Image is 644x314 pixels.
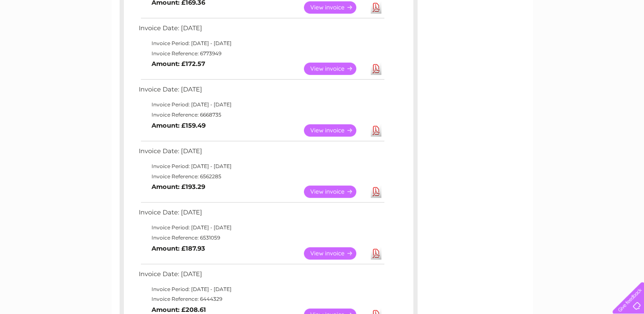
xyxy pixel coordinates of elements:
[304,186,366,198] a: View
[137,84,386,100] td: Invoice Date: [DATE]
[304,63,366,75] a: View
[152,183,205,191] b: Amount: £193.29
[137,38,386,49] td: Invoice Period: [DATE] - [DATE]
[371,1,381,14] a: Download
[23,22,66,48] img: logo.png
[515,36,534,43] a: Energy
[304,124,366,137] a: View
[152,306,206,314] b: Amount: £208.61
[152,122,206,129] b: Amount: £159.49
[152,245,205,252] b: Amount: £187.93
[304,247,366,260] a: View
[152,60,205,68] b: Amount: £172.57
[137,146,386,161] td: Invoice Date: [DATE]
[494,36,510,43] a: Water
[137,23,386,38] td: Invoice Date: [DATE]
[539,36,565,43] a: Telecoms
[137,284,386,294] td: Invoice Period: [DATE] - [DATE]
[587,36,608,43] a: Contact
[137,49,386,59] td: Invoice Reference: 6773949
[371,124,381,137] a: Download
[137,223,386,233] td: Invoice Period: [DATE] - [DATE]
[304,1,366,14] a: View
[137,161,386,171] td: Invoice Period: [DATE] - [DATE]
[137,268,386,284] td: Invoice Date: [DATE]
[570,36,582,43] a: Blog
[371,247,381,260] a: Download
[137,171,386,182] td: Invoice Reference: 6562285
[137,110,386,120] td: Invoice Reference: 6668735
[137,233,386,243] td: Invoice Reference: 6531059
[484,4,542,15] a: 0333 014 3131
[371,63,381,75] a: Download
[137,100,386,110] td: Invoice Period: [DATE] - [DATE]
[121,5,524,41] div: Clear Business is a trading name of Verastar Limited (registered in [GEOGRAPHIC_DATA] No. 3667643...
[137,294,386,304] td: Invoice Reference: 6444329
[616,36,636,43] a: Log out
[371,186,381,198] a: Download
[137,207,386,223] td: Invoice Date: [DATE]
